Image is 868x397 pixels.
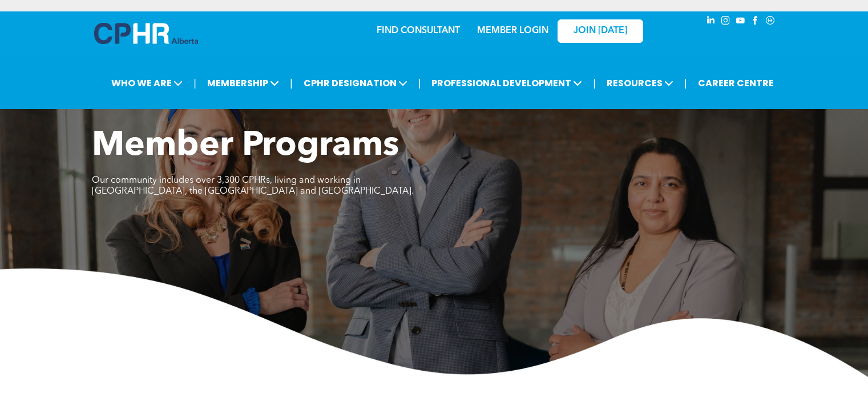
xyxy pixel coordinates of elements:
[764,14,777,30] a: Social network
[418,71,421,95] li: |
[734,14,747,30] a: youtube
[108,73,186,94] span: WHO WE ARE
[603,73,677,94] span: RESOURCES
[574,26,627,37] span: JOIN [DATE]
[94,23,198,44] img: A blue and white logo for cp alberta
[193,71,196,95] li: |
[695,73,777,94] a: CAREER CENTRE
[477,26,548,35] a: MEMBER LOGIN
[300,73,411,94] span: CPHR DESIGNATION
[377,26,460,35] a: FIND CONSULTANT
[204,73,282,94] span: MEMBERSHIP
[749,14,762,30] a: facebook
[428,73,586,94] span: PROFESSIONAL DEVELOPMENT
[593,71,596,95] li: |
[684,71,687,95] li: |
[705,14,717,30] a: linkedin
[720,14,732,30] a: instagram
[92,129,399,163] span: Member Programs
[290,71,293,95] li: |
[92,176,414,196] span: Our community includes over 3,300 CPHRs, living and working in [GEOGRAPHIC_DATA], the [GEOGRAPHIC...
[558,19,643,43] a: JOIN [DATE]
